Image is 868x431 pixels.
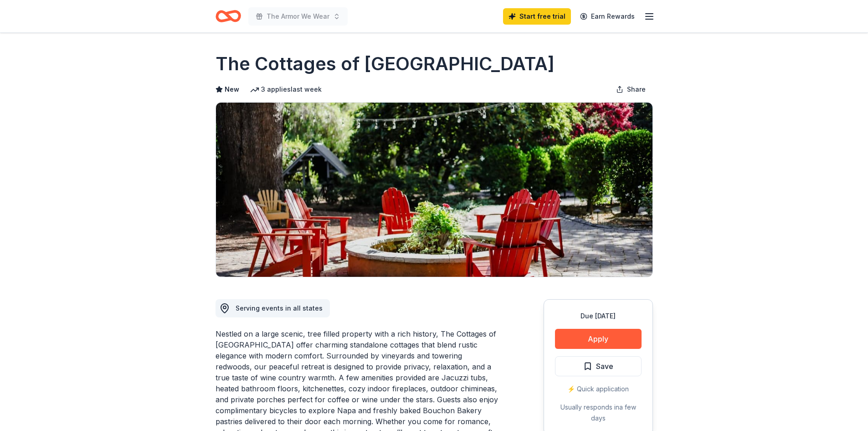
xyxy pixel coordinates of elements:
div: Due [DATE] [555,311,642,322]
div: 3 applies last week [250,84,322,95]
div: ⚡️ Quick application [555,384,642,395]
button: Share [609,80,653,99]
a: Start free trial [503,8,571,25]
a: Earn Rewards [575,8,640,25]
button: Save [555,356,642,376]
button: Apply [555,329,642,349]
span: The Armor We Wear [267,11,329,22]
div: Usually responds in a few days [555,402,642,424]
span: Share [627,84,646,95]
img: Image for The Cottages of Napa Valley [216,103,652,277]
h1: The Cottages of [GEOGRAPHIC_DATA] [216,51,555,77]
a: Home [216,5,241,27]
span: New [225,84,239,95]
span: Save [596,360,613,372]
button: The Armor We Wear [248,7,348,26]
span: Serving events in all states [236,304,323,312]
